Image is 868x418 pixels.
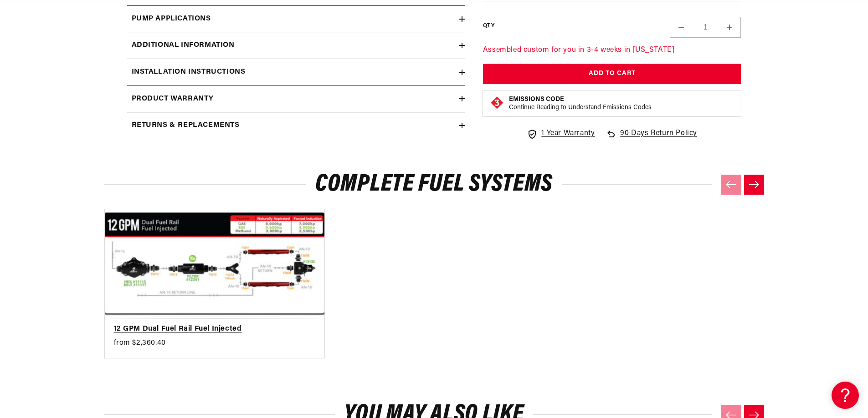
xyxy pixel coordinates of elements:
[483,22,494,30] label: QTY
[104,209,764,358] ul: Slider
[527,127,595,139] a: 1 Year Warranty
[132,13,211,25] h2: Pump Applications
[483,45,741,56] p: Assembled custom for you in 3-4 weeks in [US_STATE]
[127,32,465,59] summary: Additional information
[132,93,214,105] h2: Product warranty
[721,175,741,195] button: Previous slide
[509,96,564,102] strong: Emissions Code
[132,40,235,51] h2: Additional information
[541,127,595,139] span: 1 Year Warranty
[127,86,465,112] summary: Product warranty
[104,174,764,195] h2: Complete Fuel Systems
[744,175,764,195] button: Next slide
[127,6,465,32] summary: Pump Applications
[620,127,697,148] span: 90 Days Return Policy
[483,64,741,84] button: Add to Cart
[132,120,240,131] h2: Returns & replacements
[509,103,652,111] p: Continue Reading to Understand Emissions Codes
[490,95,504,110] img: Emissions code
[132,66,246,78] h2: Installation Instructions
[127,112,465,139] summary: Returns & replacements
[127,59,465,86] summary: Installation Instructions
[509,95,652,111] button: Emissions CodeContinue Reading to Understand Emissions Codes
[114,323,306,335] a: 12 GPM Dual Fuel Rail Fuel Injected
[606,127,697,148] a: 90 Days Return Policy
